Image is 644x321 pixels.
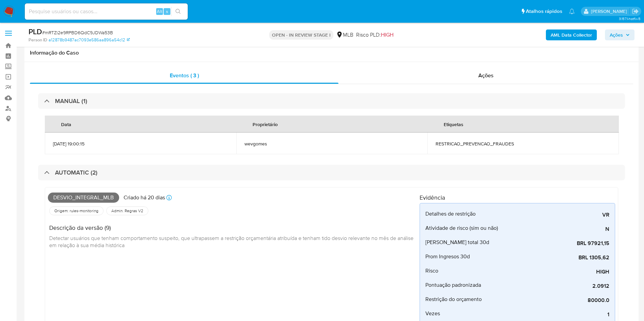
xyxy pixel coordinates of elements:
[53,116,79,132] div: Data
[569,8,575,14] a: Notificações
[55,97,87,105] h3: MANUAL (1)
[591,8,629,15] p: yngrid.fernandes@mercadolivre.com
[124,194,165,201] p: Criado há 20 dias
[632,8,639,15] a: Sair
[111,208,144,214] span: Admin. Regras V2
[38,165,625,180] div: AUTOMATIC (2)
[244,141,420,147] span: wevgomes
[551,29,592,40] b: AML Data Collector
[478,72,494,79] span: Ações
[166,8,168,15] span: s
[53,141,228,147] span: [DATE] 19:00:15
[29,26,42,37] b: PLD
[25,7,188,16] input: Pesquise usuários ou casos...
[54,208,99,214] span: Origem: rules-monitoring
[244,116,286,132] div: Proprietário
[436,141,611,147] span: RESTRICAO_PREVENCAO_FRAUDES
[48,193,119,203] span: Desvio_integral_mlb
[171,7,185,16] button: search-icon
[38,93,625,109] div: MANUAL (1)
[55,169,97,176] h3: AUTOMATIC (2)
[170,72,199,79] span: Eventos ( 3 )
[30,49,633,56] h1: Informação do Caso
[157,8,162,15] span: Alt
[29,37,47,43] b: Person ID
[605,29,634,40] button: Ações
[49,37,130,43] a: a12878b9487ac7093e586aa896a54c12
[49,224,414,232] h4: Descrição da versão (9)
[526,8,562,15] span: Atalhos rápidos
[49,234,415,249] span: Detectar usuários que tenham comportamento suspeito, que ultrapassem a restrição orçamentária atr...
[269,30,333,40] p: OPEN - IN REVIEW STAGE I
[336,31,353,39] div: MLB
[546,29,597,40] button: AML Data Collector
[356,31,393,39] span: Risco PLD:
[381,31,393,39] span: HIGH
[42,29,113,36] span: # mRTZi2e9RPBD6QdC9JDWa53B
[436,116,472,132] div: Etiquetas
[610,29,623,40] span: Ações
